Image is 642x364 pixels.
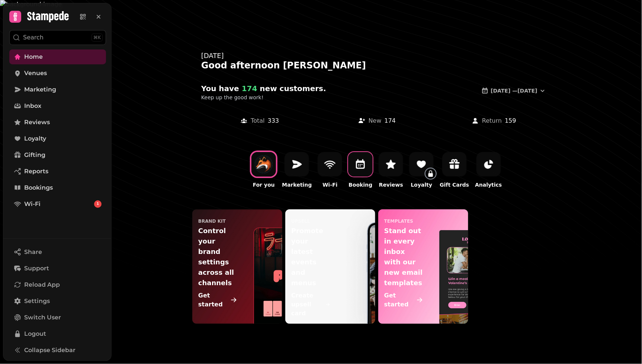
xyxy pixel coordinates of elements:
[198,291,229,309] p: Get started
[475,181,502,189] p: Analytics
[255,155,273,173] img: T F
[322,181,337,189] p: Wi-Fi
[411,181,433,189] p: Loyalty
[384,226,423,288] p: Stand out in every inbox with our new email templates
[24,297,50,306] span: Settings
[24,346,76,355] span: Collapse Sidebar
[9,180,106,195] a: Bookings
[192,209,282,324] a: Brand KitControl your brand settings across all channelsGet started
[24,134,46,143] span: Loyalty
[9,197,106,212] a: Wi-Fi1
[201,51,552,61] div: [DATE]
[24,151,45,160] span: Gifting
[9,261,106,276] button: Support
[92,33,103,42] div: ⌘K
[201,59,552,71] div: Good afternoon [PERSON_NAME]
[24,118,50,127] span: Reviews
[9,343,106,358] button: Collapse Sidebar
[24,167,48,176] span: Reports
[379,181,403,189] p: Reviews
[198,218,226,224] p: Brand Kit
[9,131,106,146] a: Loyalty
[24,280,60,289] span: Reload App
[24,69,47,78] span: Venues
[291,226,330,288] p: Promote your latest events and menus
[291,291,324,318] p: Create upsell card
[384,291,415,309] p: Get started
[24,329,46,338] span: Logout
[285,209,375,324] a: upsellPromote your latest events and menusCreate upsell card
[9,115,106,130] a: Reviews
[24,200,41,209] span: Wi-Fi
[9,82,106,97] a: Marketing
[24,264,49,273] span: Support
[9,294,106,309] a: Settings
[253,181,275,189] p: For you
[198,226,237,288] p: Control your brand settings across all channels
[24,102,41,110] span: Inbox
[24,52,43,61] span: Home
[9,245,106,260] button: Share
[9,310,106,325] button: Switch User
[378,209,468,324] a: templatesStand out in every inbox with our new email templatesGet started
[384,218,413,224] p: templates
[491,88,537,93] span: [DATE] — [DATE]
[9,148,106,162] a: Gifting
[239,84,257,93] span: 174
[349,181,372,189] p: Booking
[9,99,106,113] a: Inbox
[9,277,106,292] button: Reload App
[291,218,310,224] p: upsell
[23,33,44,42] p: Search
[24,248,42,257] span: Share
[9,49,106,64] a: Home
[201,83,344,94] h2: You have new customer s .
[201,94,392,101] p: Keep up the good work!
[9,326,106,341] button: Logout
[97,202,99,207] span: 1
[475,83,552,98] button: [DATE] —[DATE]
[24,313,61,322] span: Switch User
[9,164,106,179] a: Reports
[9,66,106,81] a: Venues
[282,181,312,189] p: Marketing
[24,85,56,94] span: Marketing
[9,30,106,45] button: Search⌘K
[24,183,53,192] span: Bookings
[440,181,469,189] p: Gift Cards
